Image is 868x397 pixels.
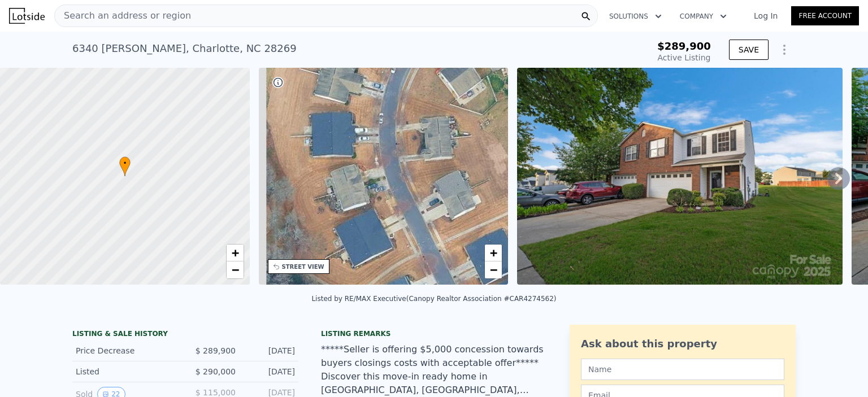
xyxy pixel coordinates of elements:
[231,246,238,260] span: +
[581,359,784,380] input: Name
[227,245,244,261] a: Zoom in
[245,345,295,356] div: [DATE]
[729,40,769,60] button: SAVE
[55,9,191,23] span: Search an address or region
[231,263,238,277] span: −
[658,53,711,62] span: Active Listing
[773,38,796,61] button: Show Options
[119,156,131,176] div: •
[196,346,236,355] span: $ 289,900
[196,367,236,376] span: $ 290,000
[517,68,843,285] img: Sale: 141860712 Parcel: 74367206
[119,158,131,168] span: •
[321,343,547,397] div: *****Seller is offering $5,000 concession towards buyers closings costs with acceptable offer****...
[196,388,236,397] span: $ 115,000
[321,329,547,338] div: Listing remarks
[791,6,859,25] a: Free Account
[657,40,711,52] span: $289,900
[9,8,45,24] img: Lotside
[671,6,736,27] button: Company
[485,261,502,278] a: Zoom out
[485,245,502,261] a: Zoom in
[311,295,556,303] div: Listed by RE/MAX Executive (Canopy Realtor Association #CAR4274562)
[282,263,324,271] div: STREET VIEW
[581,336,784,352] div: Ask about this property
[740,10,791,21] a: Log In
[600,6,671,27] button: Solutions
[76,345,176,356] div: Price Decrease
[76,366,176,377] div: Listed
[245,366,295,377] div: [DATE]
[72,329,298,341] div: LISTING & SALE HISTORY
[227,261,244,278] a: Zoom out
[72,41,297,56] div: 6340 [PERSON_NAME] , Charlotte , NC 28269
[490,246,497,260] span: +
[490,263,497,277] span: −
